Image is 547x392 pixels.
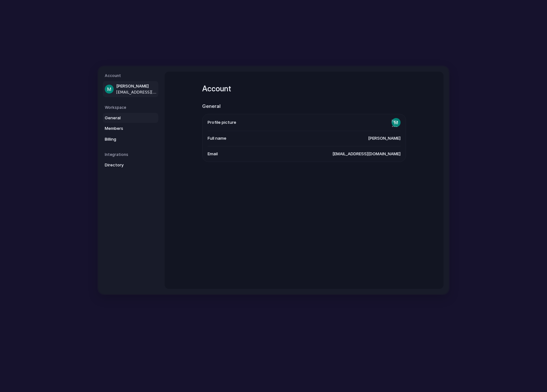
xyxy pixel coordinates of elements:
span: Members [105,125,146,132]
span: [PERSON_NAME] [368,135,401,142]
span: [EMAIL_ADDRESS][DOMAIN_NAME] [116,89,157,95]
a: General [103,113,158,123]
a: Directory [103,160,158,170]
span: Billing [105,136,146,143]
span: General [105,115,146,121]
h2: General [202,103,406,110]
a: [PERSON_NAME][EMAIL_ADDRESS][DOMAIN_NAME] [103,81,158,97]
h5: Workspace [105,105,158,110]
span: Full name [208,135,226,142]
h1: Account [202,83,406,94]
span: [EMAIL_ADDRESS][DOMAIN_NAME] [332,151,401,157]
span: Profile picture [208,119,236,126]
span: Email [208,151,218,157]
a: Members [103,123,158,134]
h5: Integrations [105,152,158,157]
span: Directory [105,162,146,168]
h5: Account [105,73,158,79]
a: Billing [103,134,158,144]
span: [PERSON_NAME] [116,83,157,89]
